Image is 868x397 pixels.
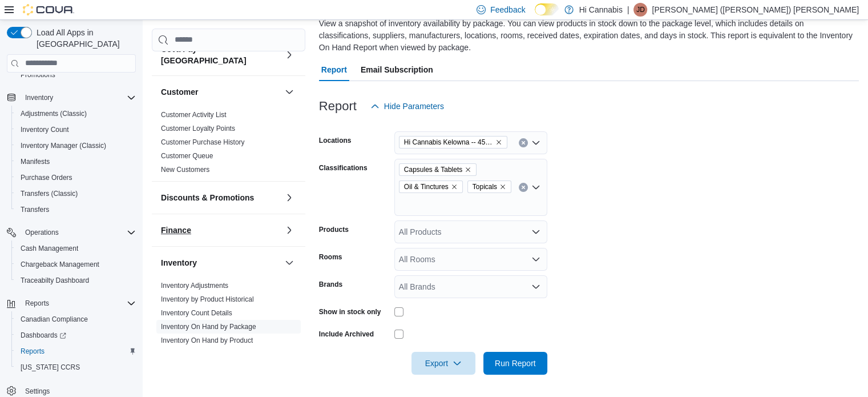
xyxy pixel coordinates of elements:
[16,360,84,374] a: [US_STATE] CCRS
[21,70,55,79] span: Promotions
[16,203,136,216] span: Transfers
[161,192,280,203] button: Discounts & Promotions
[361,58,433,81] span: Email Subscription
[16,68,136,82] span: Promotions
[11,272,140,288] button: Traceabilty Dashboard
[21,205,49,214] span: Transfers
[23,4,74,15] img: Cova
[25,299,49,308] span: Reports
[16,107,91,121] a: Adjustments (Classic)
[11,359,140,375] button: [US_STATE] CCRS
[531,255,540,264] button: Open list of options
[25,387,50,396] span: Settings
[25,228,59,237] span: Operations
[11,327,140,343] a: Dashboards
[16,107,136,121] span: Adjustments (Classic)
[161,138,245,146] a: Customer Purchase History
[21,109,87,118] span: Adjustments (Classic)
[411,352,475,375] button: Export
[161,257,197,268] h3: Inventory
[161,308,232,318] span: Inventory Count Details
[399,163,477,176] span: Capsules & Tablets
[499,183,506,190] button: Remove Topicals from selection in this group
[16,258,136,271] span: Chargeback Management
[161,295,254,304] span: Inventory by Product Historical
[11,106,140,122] button: Adjustments (Classic)
[21,226,136,239] span: Operations
[152,108,305,181] div: Customer
[21,173,72,182] span: Purchase Orders
[319,307,381,316] label: Show in stock only
[11,202,140,218] button: Transfers
[366,95,449,118] button: Hide Parameters
[21,244,78,253] span: Cash Management
[519,138,528,147] button: Clear input
[21,260,99,269] span: Chargeback Management
[161,124,235,133] span: Customer Loyalty Points
[16,187,82,200] a: Transfers (Classic)
[490,4,525,15] span: Feedback
[11,343,140,359] button: Reports
[161,224,280,236] button: Finance
[495,358,536,369] span: Run Report
[16,139,111,153] a: Inventory Manager (Classic)
[473,181,497,193] span: Topicals
[319,252,342,262] label: Rooms
[11,256,140,272] button: Chargeback Management
[451,183,458,190] button: Remove Oil & Tinctures from selection in this group
[21,91,136,105] span: Inventory
[531,138,540,147] button: Open list of options
[2,295,140,311] button: Reports
[652,3,859,17] p: [PERSON_NAME] ([PERSON_NAME]) [PERSON_NAME]
[21,296,136,310] span: Reports
[2,90,140,106] button: Inventory
[11,154,140,170] button: Manifests
[161,336,253,345] span: Inventory On Hand by Product
[21,315,88,324] span: Canadian Compliance
[319,136,352,145] label: Locations
[16,171,136,185] span: Purchase Orders
[531,227,540,236] button: Open list of options
[16,312,136,326] span: Canadian Compliance
[627,3,629,17] p: |
[495,139,502,146] button: Remove Hi Cannabis Kelowna -- 450364 from selection in this group
[319,18,853,54] div: View a snapshot of inventory availability by package. You can view products in stock down to the ...
[633,3,647,17] div: Jeff (Dumas) Norodom Chiang
[21,363,80,372] span: [US_STATE] CCRS
[16,139,136,153] span: Inventory Manager (Classic)
[16,344,49,358] a: Reports
[161,43,280,66] button: Cova Pay [GEOGRAPHIC_DATA]
[16,203,54,216] a: Transfers
[404,137,493,148] span: Hi Cannabis Kelowna -- 450364
[161,110,227,119] span: Customer Activity List
[282,256,296,270] button: Inventory
[161,151,213,161] span: Customer Queue
[16,171,77,185] a: Purchase Orders
[161,111,227,119] a: Customer Activity List
[2,224,140,240] button: Operations
[319,163,368,173] label: Classifications
[282,85,296,99] button: Customer
[161,309,232,317] a: Inventory Count Details
[21,331,66,340] span: Dashboards
[161,323,256,331] a: Inventory On Hand by Package
[16,242,83,255] a: Cash Management
[531,282,540,291] button: Open list of options
[21,91,58,105] button: Inventory
[25,93,53,102] span: Inventory
[11,122,140,138] button: Inventory Count
[535,15,535,16] span: Dark Mode
[21,189,78,198] span: Transfers (Classic)
[319,330,374,339] label: Include Archived
[319,99,357,113] h3: Report
[282,223,296,237] button: Finance
[11,240,140,256] button: Cash Management
[465,166,471,173] button: Remove Capsules & Tablets from selection in this group
[418,352,469,375] span: Export
[11,138,140,154] button: Inventory Manager (Classic)
[161,224,191,236] h3: Finance
[21,141,106,150] span: Inventory Manager (Classic)
[21,157,50,166] span: Manifests
[282,191,296,204] button: Discounts & Promotions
